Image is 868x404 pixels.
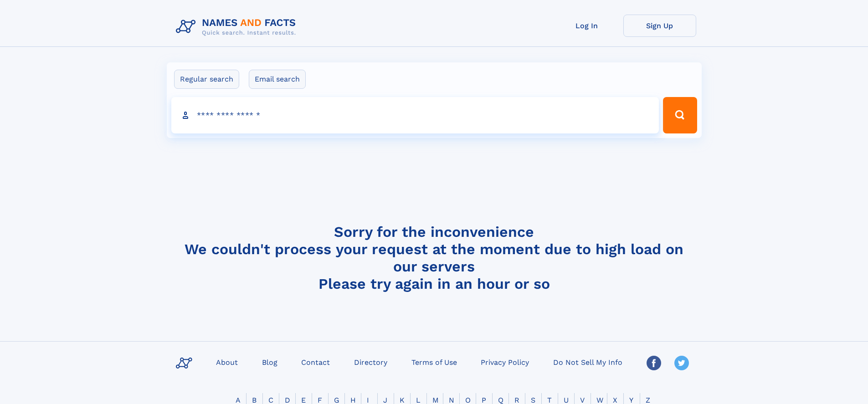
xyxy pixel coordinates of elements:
img: Logo Names and Facts [172,15,303,39]
a: About [212,355,241,368]
label: Email search [249,70,306,89]
a: Directory [350,355,391,368]
h4: Sorry for the inconvenience We couldn't process your request at the moment due to high load on ou... [172,223,696,292]
a: Contact [298,355,334,368]
a: Terms of Use [408,355,461,368]
a: Sign Up [623,15,696,37]
a: Blog [258,355,281,368]
a: Do Not Sell My Info [550,355,626,368]
img: Facebook [647,356,661,370]
label: Regular search [174,70,239,89]
input: search input [171,97,659,133]
a: Log In [550,15,623,37]
button: Search Button [663,97,697,133]
img: Twitter [674,356,689,370]
a: Privacy Policy [477,355,533,368]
